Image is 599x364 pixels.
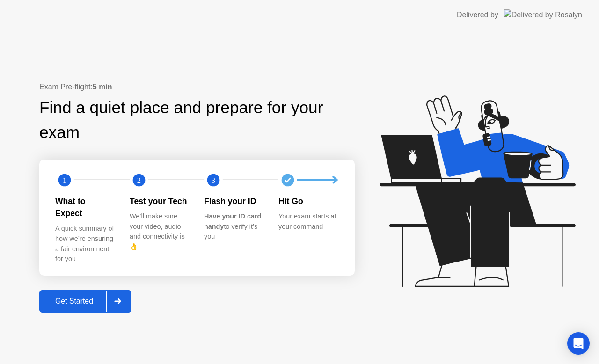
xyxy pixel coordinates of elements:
div: to verify it’s you [204,211,263,242]
button: Get Started [39,290,131,313]
div: What to Expect [55,195,115,220]
div: Open Intercom Messenger [567,332,590,355]
div: Find a quiet place and prepare for your exam [39,95,355,145]
text: 1 [63,175,66,184]
b: 5 min [93,83,112,91]
div: Delivered by [457,9,498,21]
div: Test your Tech [130,195,189,207]
div: We’ll make sure your video, audio and connectivity is 👌 [130,211,189,252]
div: Hit Go [278,195,338,207]
div: Flash your ID [204,195,263,207]
div: A quick summary of how we’re ensuring a fair environment for you [55,224,115,264]
div: Get Started [42,297,106,306]
img: Delivered by Rosalyn [504,9,582,20]
text: 3 [212,175,215,184]
text: 2 [137,175,141,184]
b: Have your ID card handy [204,212,261,230]
div: Your exam starts at your command [278,211,338,232]
div: Exam Pre-flight: [39,81,355,93]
